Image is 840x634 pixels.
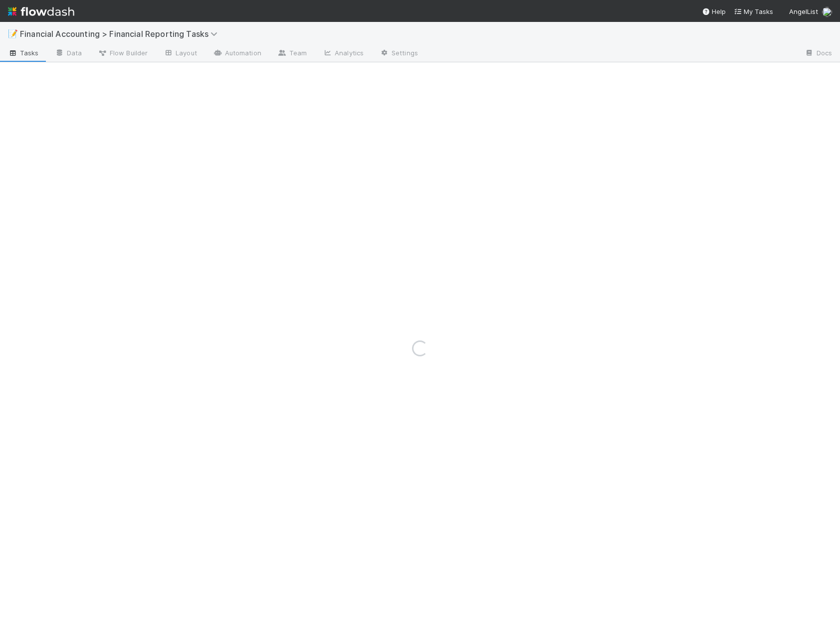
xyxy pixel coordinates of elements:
[797,46,840,62] a: Docs
[8,48,39,58] span: Tasks
[789,7,818,15] span: AngelList
[822,7,832,17] img: avatar_c0d2ec3f-77e2-40ea-8107-ee7bdb5edede.png
[734,7,773,15] span: My Tasks
[47,46,90,62] a: Data
[98,48,148,58] span: Flow Builder
[90,46,156,62] a: Flow Builder
[8,3,74,20] img: logo-inverted-e16ddd16eac7371096b0.svg
[205,46,269,62] a: Automation
[734,6,773,16] a: My Tasks
[156,46,205,62] a: Layout
[702,6,726,16] div: Help
[315,46,372,62] a: Analytics
[269,46,315,62] a: Team
[372,46,426,62] a: Settings
[8,29,18,38] span: 📝
[20,29,222,39] span: Financial Accounting > Financial Reporting Tasks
